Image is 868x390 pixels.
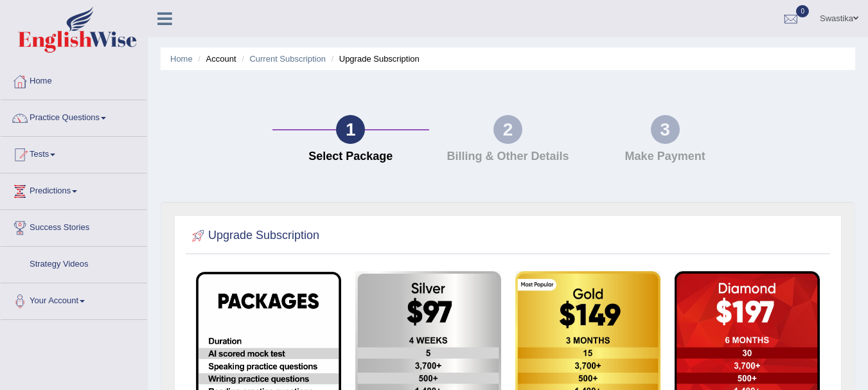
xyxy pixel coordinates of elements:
[249,54,326,64] a: Current Subscription
[493,115,522,144] div: 2
[1,173,147,206] a: Predictions
[328,53,420,65] li: Upgrade Subscription
[170,54,193,64] a: Home
[1,100,147,132] a: Practice Questions
[189,226,319,245] h2: Upgrade Subscription
[1,210,147,242] a: Success Stories
[1,247,147,279] a: Strategy Videos
[1,137,147,169] a: Tests
[436,150,580,163] h4: Billing & Other Details
[651,115,680,144] div: 3
[279,150,423,163] h4: Select Package
[1,283,147,315] a: Your Account
[336,115,365,144] div: 1
[796,5,809,17] span: 0
[1,64,147,96] a: Home
[195,53,236,65] li: Account
[593,150,738,163] h4: Make Payment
